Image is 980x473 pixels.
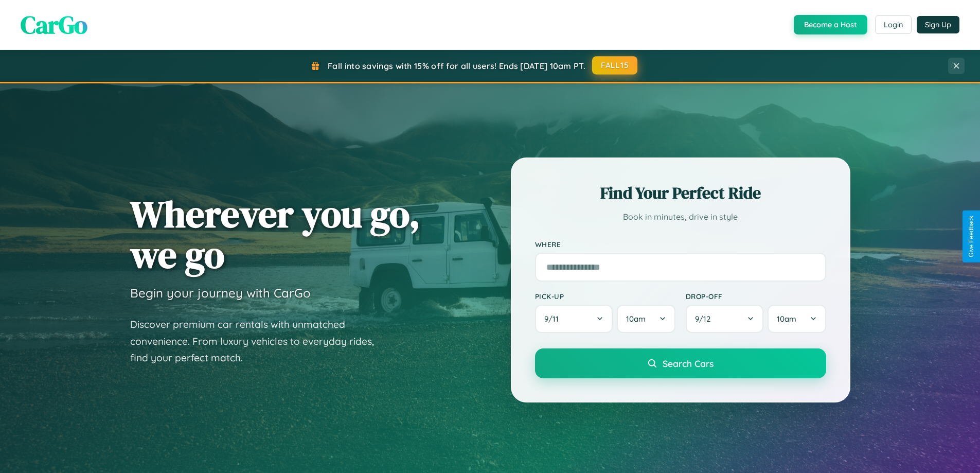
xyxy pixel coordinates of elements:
span: Search Cars [663,358,714,369]
button: FALL15 [592,56,637,75]
span: 9 / 12 [695,314,716,324]
button: Search Cars [535,348,826,378]
button: 10am [768,305,826,333]
button: Login [875,15,912,34]
label: Where [535,240,826,249]
button: 9/12 [686,305,764,333]
h2: Find Your Perfect Ride [535,182,826,204]
h1: Wherever you go, we go [130,194,420,275]
p: Discover premium car rentals with unmatched convenience. From luxury vehicles to everyday rides, ... [130,316,387,366]
h3: Begin your journey with CarGo [130,285,311,301]
div: Give Feedback [968,216,975,257]
span: Fall into savings with 15% off for all users! Ends [DATE] 10am PT. [328,61,585,71]
button: Become a Host [794,15,867,34]
label: Drop-off [686,292,826,301]
label: Pick-up [535,292,675,301]
button: 9/11 [535,305,613,333]
p: Book in minutes, drive in style [535,209,826,224]
span: 9 / 11 [544,314,564,324]
span: CarGo [21,8,87,42]
button: Sign Up [917,16,959,33]
span: 10am [626,314,646,324]
span: 10am [777,314,796,324]
button: 10am [617,305,675,333]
